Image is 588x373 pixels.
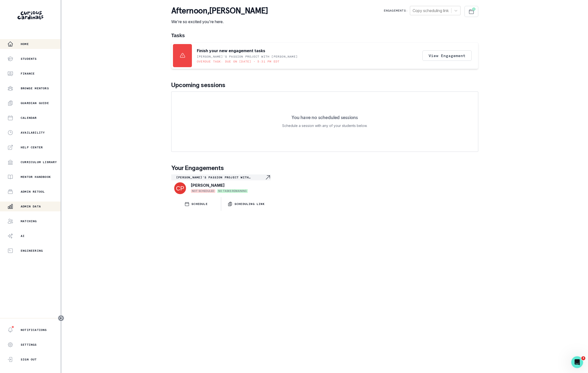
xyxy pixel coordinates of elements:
img: svg [174,182,186,194]
p: [PERSON_NAME]'s Passion Project with [PERSON_NAME] [176,175,265,179]
img: Curious Cardinals Logo [17,11,43,19]
p: Upcoming sessions [171,81,478,90]
p: Browse Mentors [21,86,49,90]
p: Availability [21,131,45,135]
p: Admin Retool [21,190,45,194]
p: Guardian Guide [21,101,49,105]
p: Curriculum Library [21,160,57,164]
button: View Engagement [422,50,472,61]
svg: Navigate to engagement page [265,174,271,180]
button: SCHEDULE [171,197,221,211]
span: NO TASKS REMAINING [217,189,248,193]
p: afternoon , [PERSON_NAME] [171,6,268,16]
p: Scheduling Link [234,202,265,206]
p: [PERSON_NAME] [191,182,225,188]
iframe: Intercom live chat [571,356,583,368]
p: Settings [21,343,37,347]
p: Admin Data [21,204,41,208]
span: NOT SCHEDULED [191,189,215,193]
p: Sign Out [21,357,37,361]
p: Matching [21,219,37,223]
p: Home [21,42,29,46]
p: Help Center [21,145,43,149]
button: Schedule Sessions [464,6,478,17]
p: Students [21,57,37,61]
p: Your Engagements [171,164,478,172]
p: Finish your new engagement tasks [197,48,265,54]
p: Calendar [21,116,37,120]
p: Engagements: [384,9,408,13]
p: [PERSON_NAME]'s Passion Project with [PERSON_NAME] [197,55,298,59]
p: Finance [21,72,35,76]
button: Toggle sidebar [58,315,64,321]
h1: Tasks [171,32,478,38]
p: SCHEDULE [191,202,208,206]
p: You have no scheduled sessions [292,115,358,120]
p: We're so excited you're here. [171,19,268,25]
button: Scheduling Link [221,197,271,211]
p: Overdue task: Due on [DATE] • 5:31 PM EDT [197,60,279,63]
p: Mentor Handbook [21,175,51,179]
p: AI [21,234,25,238]
p: Engineering [21,249,43,253]
span: 3 [581,356,585,360]
p: Schedule a session with any of your students below. [282,123,367,129]
p: Notifications [21,328,47,332]
a: [PERSON_NAME]'s Passion Project with [PERSON_NAME]Navigate to engagement page[PERSON_NAME]NOT SCH... [171,174,271,195]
